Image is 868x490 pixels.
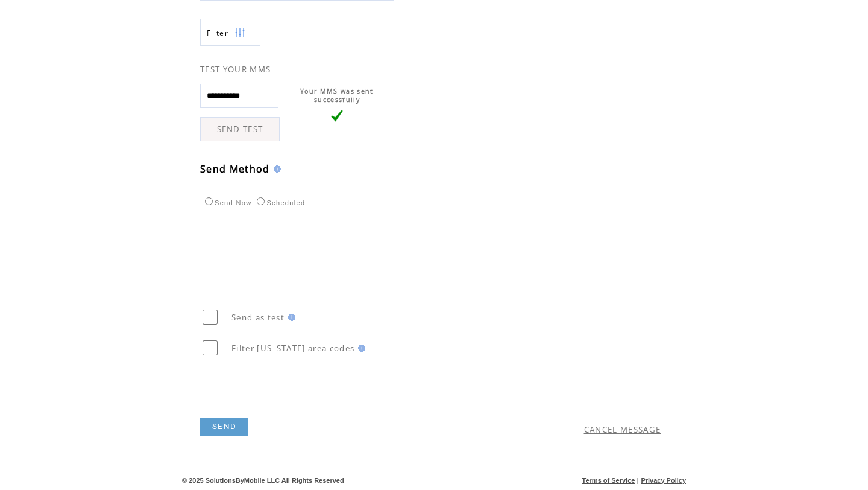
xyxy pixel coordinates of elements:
[200,19,260,46] a: Filter
[207,28,228,38] span: Show filters
[641,477,686,484] a: Privacy Policy
[205,197,213,205] input: Send Now
[200,117,280,141] a: SEND TEST
[354,345,365,352] img: help.gif
[200,162,270,176] span: Send Method
[257,197,265,205] input: Scheduled
[234,19,245,46] img: filters.png
[202,199,251,206] label: Send Now
[300,87,374,104] span: Your MMS was sent successfully
[200,64,271,75] span: TEST YOUR MMS
[582,477,635,484] a: Terms of Service
[200,418,248,436] a: SEND
[285,314,295,321] img: help.gif
[331,110,343,122] img: vLarge.png
[182,477,344,484] span: © 2025 SolutionsByMobile LLC All Rights Reserved
[231,343,354,354] span: Filter [US_STATE] area codes
[584,424,661,435] a: CANCEL MESSAGE
[637,477,639,484] span: |
[270,165,281,173] img: help.gif
[231,312,285,323] span: Send as test
[254,199,305,206] label: Scheduled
